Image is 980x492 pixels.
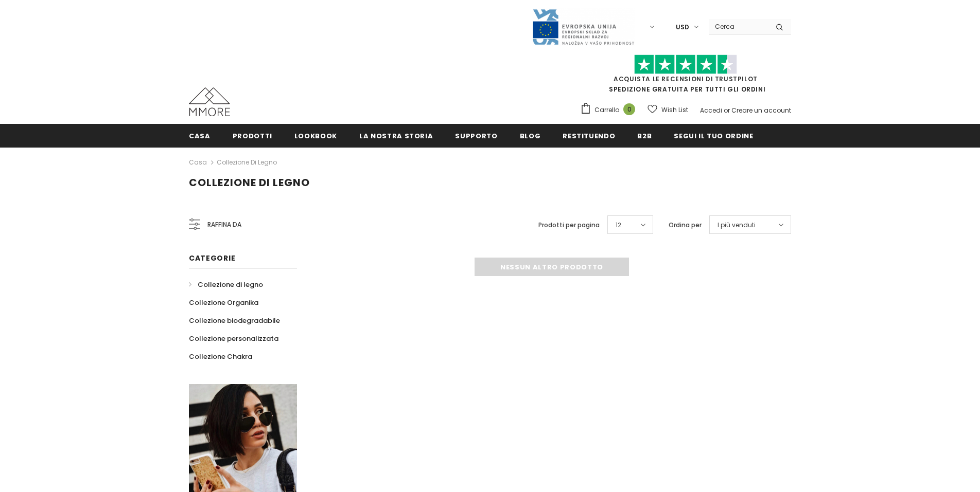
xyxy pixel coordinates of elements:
label: Prodotti per pagina [538,220,600,230]
a: Collezione Chakra [189,348,252,366]
a: Collezione di legno [189,276,263,294]
a: Restituendo [563,124,615,147]
span: 0 [623,103,635,115]
img: Javni Razpis [532,8,635,46]
span: B2B [637,131,652,141]
span: or [724,106,730,115]
a: Javni Razpis [532,22,635,31]
a: Casa [189,156,207,169]
a: Collezione di legno [217,158,277,167]
a: Accedi [700,106,722,115]
span: Segui il tuo ordine [674,131,753,141]
span: Categorie [189,253,235,263]
span: Collezione di legno [198,280,263,289]
a: Lookbook [294,124,337,147]
img: Casi MMORE [189,87,230,116]
span: SPEDIZIONE GRATUITA PER TUTTI GLI ORDINI [580,59,791,94]
label: Ordina per [669,220,702,230]
a: Acquista le recensioni di TrustPilot [614,75,758,83]
span: 12 [616,220,621,230]
span: Collezione di legno [189,175,310,190]
span: Blog [520,131,541,141]
span: Restituendo [563,131,615,141]
span: supporto [455,131,497,141]
span: La nostra storia [359,131,433,141]
span: I più venduti [717,220,756,230]
a: Prodotti [233,124,272,147]
span: Collezione personalizzata [189,334,278,343]
a: Segui il tuo ordine [674,124,753,147]
span: USD [676,22,689,32]
span: Wish List [661,105,688,115]
a: Creare un account [731,106,791,115]
a: supporto [455,124,497,147]
a: Blog [520,124,541,147]
span: Prodotti [233,131,272,141]
span: Collezione biodegradabile [189,316,280,325]
img: Fidati di Pilot Stars [634,54,737,75]
a: La nostra storia [359,124,433,147]
span: Carrello [594,105,619,115]
a: Wish List [647,101,688,119]
a: Collezione personalizzata [189,330,278,348]
input: Search Site [709,19,768,34]
a: Casa [189,124,211,147]
a: Collezione Organika [189,294,258,312]
span: Lookbook [294,131,337,141]
span: Collezione Organika [189,298,258,307]
span: Raffina da [207,219,241,230]
span: Collezione Chakra [189,352,252,361]
a: B2B [637,124,652,147]
a: Carrello 0 [580,102,640,118]
a: Collezione biodegradabile [189,312,280,330]
span: Casa [189,131,211,141]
